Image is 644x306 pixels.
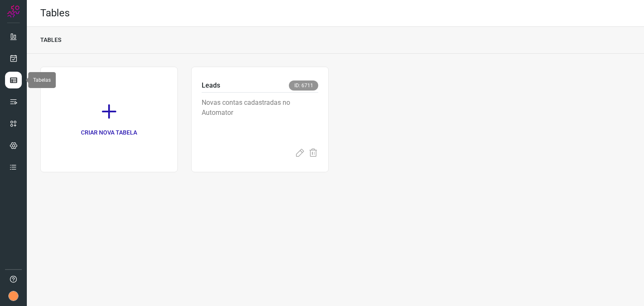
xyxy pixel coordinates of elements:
[289,80,318,91] span: ID: 6711
[40,36,61,44] p: TABLES
[202,98,318,140] p: Novas contas cadastradas no Automator
[33,77,51,83] span: Tabelas
[81,128,137,137] p: CRIAR NOVA TABELA
[8,291,18,301] img: 23e541ba12849409981ed1b203db59b2.png
[40,7,70,19] h2: Tables
[7,5,20,18] img: Logo
[40,67,178,172] a: CRIAR NOVA TABELA
[202,80,220,91] p: Leads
